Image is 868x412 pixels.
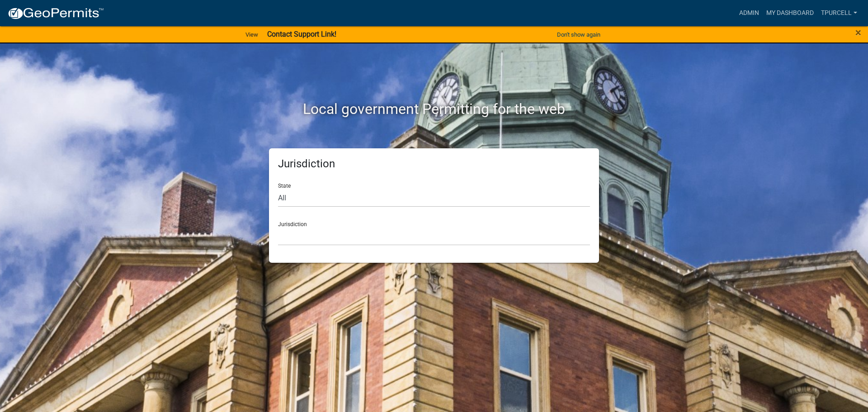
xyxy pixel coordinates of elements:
a: Tpurcell [817,5,861,22]
a: View [242,27,262,42]
a: Admin [736,5,763,22]
button: Don't show again [553,27,604,42]
a: My Dashboard [763,5,817,22]
button: Close [855,27,861,38]
span: × [855,26,861,39]
h2: Local government Permitting for the web [183,100,685,118]
h5: Jurisdiction [278,157,590,170]
strong: Contact Support Link! [267,30,336,38]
